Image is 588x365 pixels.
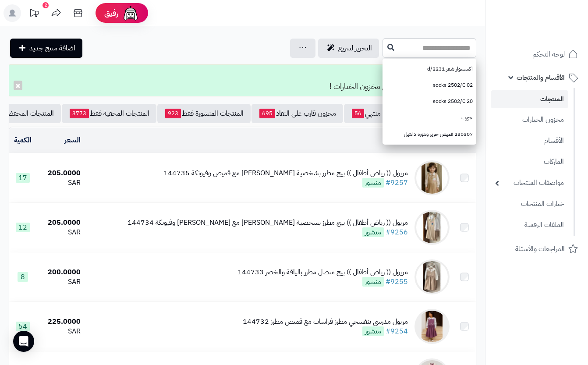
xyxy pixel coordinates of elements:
[43,2,49,8] div: 2
[251,104,343,123] a: مخزون قارب على النفاذ695
[491,131,568,150] a: الأقسام
[104,8,118,18] span: رفيق
[62,104,156,123] a: المنتجات المخفية فقط3773
[414,160,450,195] img: مريول (( رياض أطفال )) بيج مطرز بشخصية سينامورول مع قميص وفيونكة 144735
[414,259,450,294] img: مريول (( رياض أطفال )) بيج متصل مطرز بالياقة والخصر 144733
[338,43,372,53] span: التحرير لسريع
[10,39,82,58] a: اضافة منتج جديد
[128,218,408,228] div: مريول (( رياض أطفال )) بيج مطرز بشخصية [PERSON_NAME] مع [PERSON_NAME] وفيونكة 144734
[362,277,384,287] span: منشور
[14,81,22,90] button: ×
[40,326,81,337] div: SAR
[14,135,32,145] a: الكمية
[491,110,568,129] a: مخزون الخيارات
[16,322,30,331] span: 54
[491,152,568,171] a: الماركات
[532,48,565,60] span: لوحة التحكم
[40,267,81,277] div: 200.0000
[491,216,568,234] a: الملفات الرقمية
[9,64,476,96] div: تم التعديل! تمت تحديث مخزون المنتج مع مخزون الخيارات !
[243,317,408,327] div: مريول مدرسي بنفسجي مطرز فراشات مع قميص مطرز 144732
[259,109,275,118] span: 695
[528,18,580,36] img: logo-2.png
[64,135,81,145] a: السعر
[40,277,81,287] div: SAR
[18,272,28,282] span: 8
[414,210,450,245] img: مريول (( رياض أطفال )) بيج مطرز بشخصية ستيتش مع قميص وفيونكة 144734
[362,326,384,336] span: منشور
[491,174,568,192] a: مواصفات المنتجات
[40,168,81,178] div: 205.0000
[491,238,583,259] a: المراجعات والأسئلة
[491,90,568,108] a: المنتجات
[383,93,476,110] a: socks 2502/C 20
[165,109,181,118] span: 923
[362,227,384,237] span: منشور
[383,77,476,93] a: socks 2502/C 02
[13,331,34,352] div: Open Intercom Messenger
[40,317,81,327] div: 225.0000
[383,126,476,142] a: 230307 قميص حرير وتنورة دانتيل
[386,227,408,237] a: #9256
[383,110,476,126] a: جورب
[122,4,139,22] img: ai-face.png
[352,109,364,118] span: 56
[318,39,379,58] a: التحرير لسريع
[515,243,565,255] span: المراجعات والأسئلة
[16,223,30,232] span: 12
[157,104,251,123] a: المنتجات المنشورة فقط923
[414,309,450,344] img: مريول مدرسي بنفسجي مطرز فراشات مع قميص مطرز 144732
[491,44,583,65] a: لوحة التحكم
[40,227,81,237] div: SAR
[40,178,81,188] div: SAR
[70,109,89,118] span: 3773
[344,104,408,123] a: مخزون منتهي56
[16,173,30,183] span: 17
[23,4,45,24] a: تحديثات المنصة
[40,218,81,228] div: 205.0000
[362,178,384,188] span: منشور
[386,326,408,337] a: #9254
[29,43,75,53] span: اضافة منتج جديد
[491,195,568,213] a: خيارات المنتجات
[237,267,408,277] div: مريول (( رياض أطفال )) بيج متصل مطرز بالياقة والخصر 144733
[383,61,476,77] a: اكسسوار شعر 2231/d
[386,276,408,287] a: #9255
[386,177,408,188] a: #9257
[517,71,565,84] span: الأقسام والمنتجات
[163,168,408,178] div: مريول (( رياض أطفال )) بيج مطرز بشخصية [PERSON_NAME] مع قميص وفيونكة 144735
